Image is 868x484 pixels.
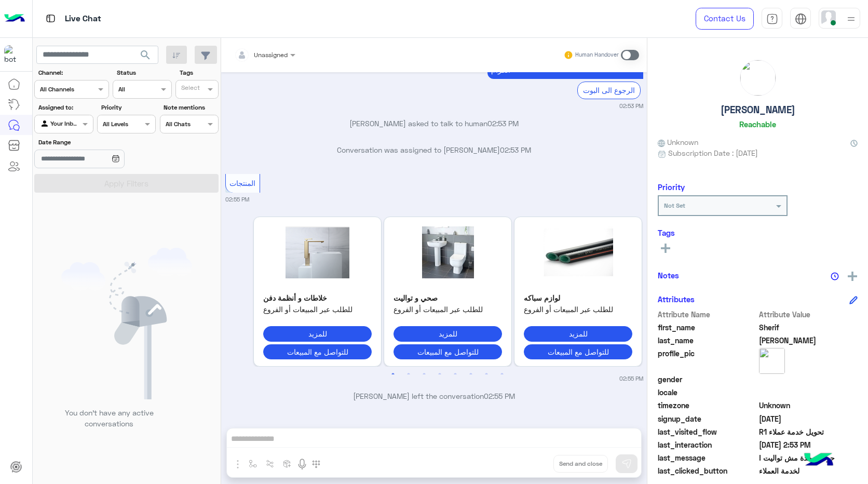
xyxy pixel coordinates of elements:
[435,369,445,380] button: 4 of 4
[795,13,807,25] img: tab
[658,426,757,437] span: last_visited_flow
[450,369,460,380] button: 5 of 4
[263,304,372,315] span: للطلب عبر المبيعات أو الفروع
[821,10,836,25] img: userImage
[759,413,858,424] span: 2025-10-05T11:50:33.132Z
[263,226,372,278] img: %D8%AE%D9%84%D8%A7%D8%B7%D8%A7%D8%AA.png
[553,455,608,473] button: Send and close
[4,8,25,30] img: Logo
[848,272,857,281] img: add
[801,442,837,479] img: hulul-logo.png
[658,387,757,398] span: locale
[696,8,754,30] a: Contact Us
[133,46,158,68] button: search
[524,326,632,341] button: للمزيد
[403,369,414,380] button: 2 of 4
[38,138,155,147] label: Date Range
[225,195,249,204] small: 02:55 PM
[759,374,858,385] span: null
[658,400,757,411] span: timezone
[762,8,782,30] a: tab
[658,348,757,372] span: profile_pic
[38,68,108,77] label: Channel:
[487,119,519,128] span: 02:53 PM
[180,68,218,77] label: Tags
[394,292,502,303] p: صحي و تواليت
[4,45,23,64] img: 322208621163248
[225,391,643,401] p: [PERSON_NAME] left the conversation
[658,137,698,147] span: Unknown
[759,387,858,398] span: null
[500,145,531,154] span: 02:53 PM
[759,439,858,450] span: 2025-10-05T11:53:16.602Z
[524,292,632,303] p: لوازم سباكه
[577,82,641,99] div: الرجوع الى البوت
[484,392,515,400] span: 02:55 PM
[44,12,57,25] img: tab
[524,226,632,278] img: %D8%B3%D8%A8%D8%A7%D9%83%D9%87.jpeg
[658,335,757,346] span: last_name
[524,304,632,315] span: للطلب عبر المبيعات أو الفروع
[394,326,502,341] button: للمزيد
[845,12,858,25] img: profile
[57,407,161,429] p: You don’t have any active conversations
[658,413,757,424] span: signup_date
[658,294,695,304] h6: Attributes
[759,426,858,437] span: تحويل خدمة عملاء R1
[575,51,619,59] small: Human Handover
[658,452,757,463] span: last_message
[225,144,643,155] p: Conversation was assigned to [PERSON_NAME]
[139,49,152,61] span: search
[101,103,155,112] label: Priority
[759,322,858,333] span: Sherif
[739,119,776,129] h6: Reachable
[759,465,858,476] span: لخدمة العملاء
[721,104,795,116] h5: [PERSON_NAME]
[759,348,785,374] img: picture
[766,13,778,25] img: tab
[225,118,643,129] p: [PERSON_NAME] asked to talk to human
[497,369,507,380] button: 8 of 4
[658,228,858,237] h6: Tags
[61,248,192,399] img: empty users
[263,326,372,341] button: للمزيد
[524,344,632,359] button: للتواصل مع المبيعات
[38,103,92,112] label: Assigned to:
[740,60,776,96] img: picture
[117,68,170,77] label: Status
[481,369,492,380] button: 7 of 4
[394,344,502,359] button: للتواصل مع المبيعات
[619,102,643,110] small: 02:53 PM
[34,174,219,193] button: Apply Filters
[65,12,101,26] p: Live Chat
[658,374,757,385] span: gender
[658,309,757,320] span: Attribute Name
[759,335,858,346] span: Mohamed
[619,374,643,383] small: 02:55 PM
[658,439,757,450] span: last_interaction
[394,226,502,278] img: %D8%B5%D8%AD%D9%8A%20%D9%88%D8%AA%D9%88%D8%A7%D9%84%D9%8A%D8%AA.jpg
[164,103,217,112] label: Note mentions
[831,272,839,280] img: notes
[229,179,255,187] span: المنتجات
[759,309,858,320] span: Attribute Value
[180,83,200,95] div: Select
[419,369,429,380] button: 3 of 4
[658,465,757,476] span: last_clicked_button
[658,271,679,280] h6: Notes
[263,344,372,359] button: للتواصل مع المبيعات
[658,322,757,333] span: first_name
[668,147,758,158] span: Subscription Date : [DATE]
[388,369,398,380] button: 1 of 4
[759,452,858,463] span: حوض وحدة مش تواليت !
[658,182,685,192] h6: Priority
[759,400,858,411] span: Unknown
[263,292,372,303] p: خلاطات و أنظمة دفن
[254,51,288,59] span: Unassigned
[466,369,476,380] button: 6 of 4
[394,304,502,315] span: للطلب عبر المبيعات أو الفروع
